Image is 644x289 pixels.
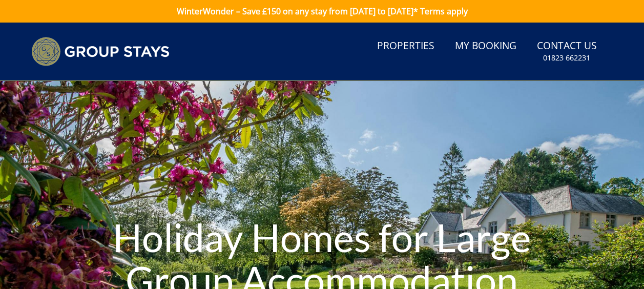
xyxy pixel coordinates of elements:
[543,53,590,63] small: 01823 662231
[533,35,601,68] a: Contact Us01823 662231
[31,37,170,66] img: Group Stays
[373,35,439,58] a: Properties
[451,35,521,58] a: My Booking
